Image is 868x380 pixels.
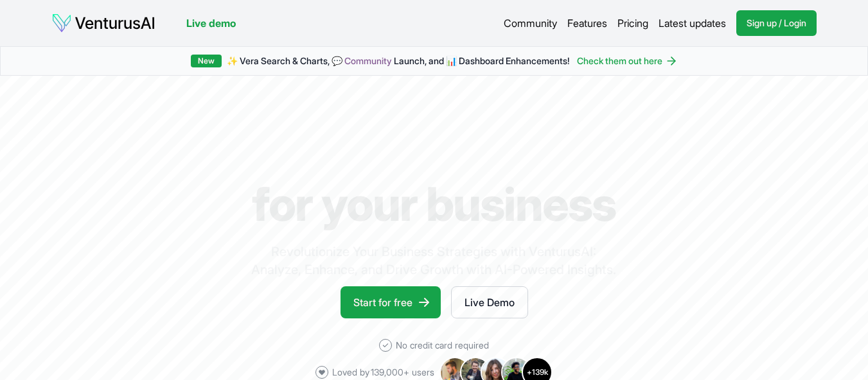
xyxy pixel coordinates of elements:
a: Pricing [617,15,648,31]
span: Sign up / Login [747,17,806,30]
a: Sign up / Login [736,10,817,36]
img: logo [51,13,155,33]
span: ✨ Vera Search & Charts, 💬 Launch, and 📊 Dashboard Enhancements! [227,55,569,67]
a: Live demo [186,15,236,31]
a: Community [504,15,557,31]
a: Latest updates [659,15,726,31]
a: Check them out here [577,55,678,67]
a: Start for free [341,286,441,318]
a: Features [567,15,607,31]
div: New [191,55,222,67]
a: Live Demo [451,286,528,318]
a: Community [344,55,392,66]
